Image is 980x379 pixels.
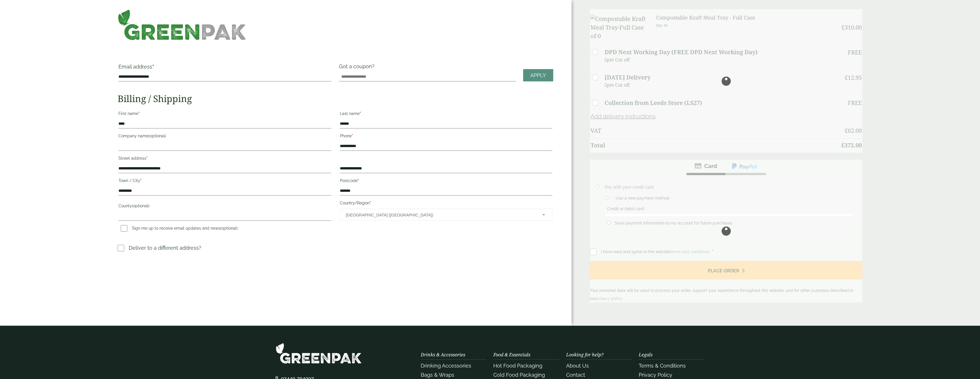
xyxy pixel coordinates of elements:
[140,178,142,183] abbr: required
[493,363,542,369] a: Hot Food Packaging
[523,69,553,81] a: Apply
[639,363,686,369] a: Terms & Conditions
[370,201,371,205] abbr: required
[340,199,553,209] label: Country/Region
[132,204,149,208] span: (optional)
[118,226,240,232] label: Sign me up to receive email updates and news
[118,154,331,164] label: Street address
[138,111,140,116] abbr: required
[118,110,331,119] label: First name
[340,209,553,221] span: Country/Region
[340,132,553,142] label: Phone
[118,9,246,40] img: GreenPak Supplies
[352,134,353,138] abbr: required
[566,372,585,378] a: Contact
[121,225,127,232] input: Sign me up to receive email updates and news(optional)
[152,64,154,70] abbr: required
[118,132,331,142] label: Company name
[149,134,166,138] span: (optional)
[530,72,546,79] span: Apply
[340,110,553,119] label: Last name
[220,226,238,230] span: (optional)
[566,363,589,369] a: About Us
[358,178,359,183] abbr: required
[118,177,331,186] label: Town / City
[639,372,672,378] a: Privacy Policy
[340,177,553,186] label: Postcode
[360,111,361,116] abbr: required
[118,202,331,212] label: County
[129,244,201,252] p: Deliver to a different address?
[421,372,454,378] a: Bags & Wraps
[118,64,331,72] label: Email address
[346,209,535,221] span: United Kingdom (UK)
[146,156,148,161] abbr: required
[276,343,362,364] img: GreenPak Supplies
[421,363,471,369] a: Drinking Accessories
[493,372,545,378] a: Cold Food Packaging
[339,63,377,72] label: Got a coupon?
[118,93,553,104] h2: Billing / Shipping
